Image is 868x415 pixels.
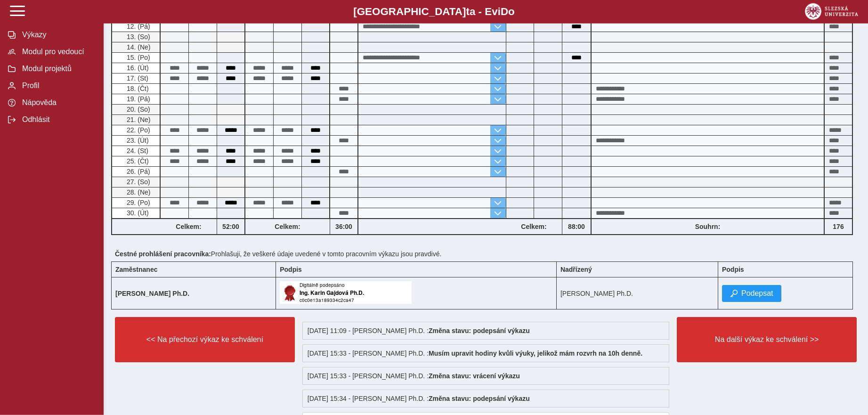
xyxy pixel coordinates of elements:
[556,277,718,309] td: [PERSON_NAME] Ph.D.
[125,23,150,30] span: 12. (Pá)
[125,178,150,186] span: 27. (So)
[302,390,670,407] div: [DATE] 15:34 - [PERSON_NAME] Ph.D. :
[506,223,562,230] b: Celkem:
[19,65,96,73] span: Modul projektů
[302,344,670,362] div: [DATE] 15:33 - [PERSON_NAME] Ph.D. :
[125,116,151,123] span: 21. (Ne)
[115,290,189,297] b: [PERSON_NAME] Ph.D.
[560,266,592,273] b: Nadřízený
[685,335,849,344] span: Na další výkaz ke schválení >>
[115,317,295,362] button: << Na přechozí výkaz ke schválení
[508,6,515,17] span: o
[429,350,642,357] b: Musím upravit hodiny kvůli výuky, jelikož mám rozvrh na 10h denně.
[722,285,781,302] button: Podepsat
[19,115,96,124] span: Odhlásit
[280,266,302,273] b: Podpis
[111,246,860,261] div: Prohlašuji, že veškeré údaje uvedené v tomto pracovním výkazu jsou pravdivé.
[217,223,244,230] b: 52:00
[805,3,858,20] img: logo_web_su.png
[161,223,217,230] b: Celkem:
[125,106,150,113] span: 20. (So)
[125,33,150,41] span: 13. (So)
[19,48,96,56] span: Modul pro vedoucí
[466,6,469,17] span: t
[28,6,840,18] b: [GEOGRAPHIC_DATA] a - Evi
[123,335,287,344] span: << Na přechozí výkaz ke schválení
[125,74,148,82] span: 17. (St)
[125,209,149,217] span: 30. (Út)
[125,85,149,92] span: 18. (Čt)
[429,372,520,380] b: Změna stavu: vrácení výkazu
[302,367,670,385] div: [DATE] 15:33 - [PERSON_NAME] Ph.D. :
[330,223,357,230] b: 36:00
[741,289,773,298] span: Podepsat
[429,395,530,402] b: Změna stavu: podepsání výkazu
[19,98,96,107] span: Nápověda
[125,126,150,134] span: 22. (Po)
[125,95,150,103] span: 19. (Pá)
[245,223,330,230] b: Celkem:
[125,157,149,165] span: 25. (Čt)
[125,168,150,175] span: 26. (Pá)
[19,31,96,39] span: Výkazy
[280,281,412,304] img: Digitálně podepsáno uživatelem
[125,188,151,196] span: 28. (Ne)
[429,327,530,334] b: Změna stavu: podepsání výkazu
[825,223,852,230] b: 176
[695,223,721,230] b: Souhrn:
[125,43,151,51] span: 14. (Ne)
[19,81,96,90] span: Profil
[125,137,149,144] span: 23. (Út)
[562,223,591,230] b: 88:00
[302,322,670,340] div: [DATE] 11:09 - [PERSON_NAME] Ph.D. :
[115,250,211,258] b: Čestné prohlášení pracovníka:
[501,6,508,17] span: D
[677,317,857,362] button: Na další výkaz ke schválení >>
[125,199,150,206] span: 29. (Po)
[125,147,148,155] span: 24. (St)
[125,54,150,61] span: 15. (Po)
[125,64,149,72] span: 16. (Út)
[115,266,157,273] b: Zaměstnanec
[722,266,744,273] b: Podpis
